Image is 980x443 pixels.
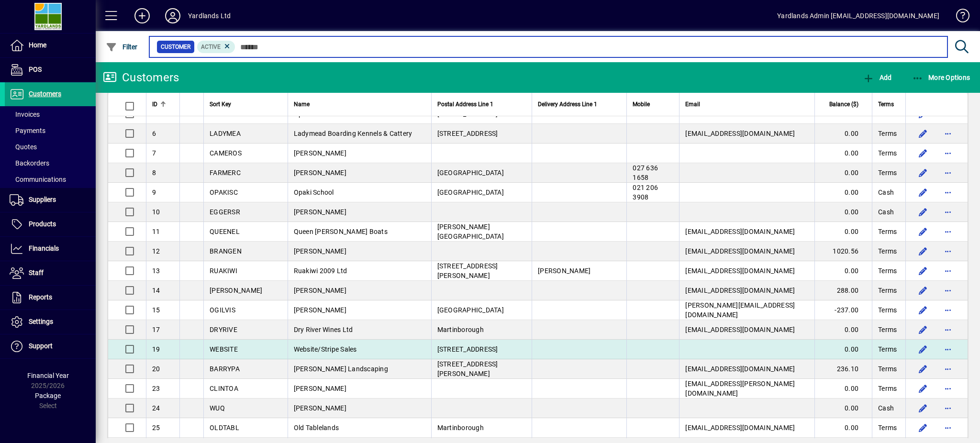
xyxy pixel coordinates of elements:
button: Edit [915,283,931,298]
button: Edit [915,361,931,377]
td: 0.00 [814,124,872,144]
button: More options [940,381,956,396]
span: 19 [152,345,160,353]
td: 0.00 [814,418,872,438]
div: Email [685,99,809,110]
span: Martinborough [437,326,484,333]
span: Backorders [10,159,49,167]
button: More options [940,361,956,377]
span: Products [29,220,56,228]
span: Add [863,74,891,81]
span: Support [29,342,53,350]
td: 0.00 [814,202,872,222]
span: Terms [878,99,894,110]
span: [STREET_ADDRESS] [437,345,498,353]
a: Quotes [5,139,96,155]
span: 8 [152,169,156,177]
span: [EMAIL_ADDRESS][DOMAIN_NAME] [685,247,795,255]
span: POS [29,66,42,73]
span: RUAKIWI [210,267,237,275]
span: [STREET_ADDRESS][PERSON_NAME] [437,360,498,377]
span: Ruakiwi 2009 Ltd [294,267,347,275]
a: Financials [5,237,96,261]
button: More options [940,302,956,318]
span: [STREET_ADDRESS] [437,130,498,137]
span: Cash [878,207,894,217]
span: 027 636 1658 [633,164,658,181]
span: Quotes [10,143,37,151]
span: ID [152,99,157,110]
button: More options [940,322,956,337]
span: 10 [152,208,160,216]
a: Communications [5,171,96,188]
span: [PERSON_NAME] [294,404,346,412]
span: [PERSON_NAME] [294,149,346,157]
button: More options [940,224,956,239]
span: 15 [152,306,160,314]
span: Email [685,99,700,110]
span: Communications [10,176,66,183]
button: Edit [915,420,931,435]
span: [EMAIL_ADDRESS][DOMAIN_NAME] [685,228,795,235]
span: Financial Year [27,372,69,379]
button: Edit [915,224,931,239]
td: 0.00 [814,144,872,163]
button: Edit [915,126,931,141]
button: More options [940,420,956,435]
span: Ladymead Boarding Kennels & Cattery [294,130,412,137]
button: More options [940,185,956,200]
a: Knowledge Base [949,2,968,33]
span: Terms [878,344,897,354]
button: Add [860,69,894,86]
span: [PERSON_NAME][EMAIL_ADDRESS][DOMAIN_NAME] [685,301,795,319]
span: [PERSON_NAME] [294,208,346,216]
a: POS [5,58,96,82]
span: Balance ($) [829,99,858,110]
span: [EMAIL_ADDRESS][DOMAIN_NAME] [685,365,795,373]
span: Terms [878,423,897,432]
button: Filter [103,38,140,55]
a: Staff [5,261,96,285]
button: Edit [915,185,931,200]
span: Old Tablelands [294,424,339,432]
span: OGILVIS [210,306,235,314]
span: Terms [878,246,897,256]
span: Delivery Address Line 1 [538,99,597,110]
span: Suppliers [29,196,56,203]
span: WUQ [210,404,225,412]
button: More options [940,400,956,416]
button: Edit [915,400,931,416]
span: Financials [29,244,59,252]
span: [EMAIL_ADDRESS][PERSON_NAME][DOMAIN_NAME] [685,380,795,397]
span: Settings [29,318,53,325]
span: [PERSON_NAME][GEOGRAPHIC_DATA] [437,223,504,240]
a: Invoices [5,106,96,122]
span: [PERSON_NAME] [294,385,346,392]
td: 0.00 [814,340,872,359]
a: Backorders [5,155,96,171]
a: Reports [5,286,96,310]
div: Yardlands Admin [EMAIL_ADDRESS][DOMAIN_NAME] [777,8,939,23]
span: Active [201,44,221,50]
span: Website/Stripe Sales [294,345,357,353]
span: Terms [878,227,897,236]
span: Home [29,41,46,49]
span: EGGERSR [210,208,240,216]
span: 6 [152,130,156,137]
span: [STREET_ADDRESS][PERSON_NAME] [437,262,498,279]
span: More Options [912,74,970,81]
span: Terms [878,305,897,315]
span: [EMAIL_ADDRESS][DOMAIN_NAME] [685,326,795,333]
button: Edit [915,165,931,180]
span: 11 [152,228,160,235]
button: More options [940,283,956,298]
a: Home [5,33,96,57]
span: Terms [878,266,897,276]
td: 0.00 [814,261,872,281]
span: Dry River Wines Ltd [294,326,353,333]
button: Profile [157,7,188,24]
div: Mobile [633,99,673,110]
span: FARMERC [210,169,241,177]
span: CLINTOA [210,385,238,392]
div: Customers [103,70,179,85]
